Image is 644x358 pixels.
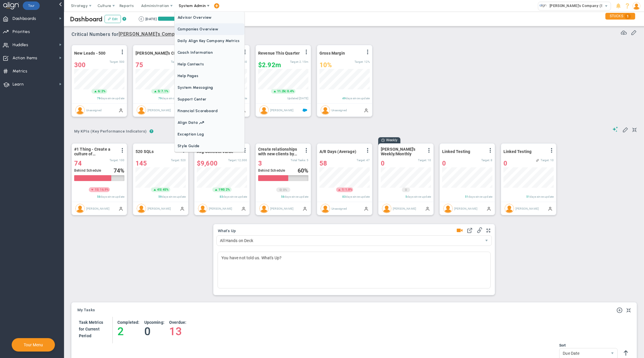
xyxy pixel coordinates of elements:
[346,195,370,198] span: days since update
[158,17,202,21] div: Period Progress: 87% Day 80 of 91 with 11 remaining.
[175,70,244,82] span: Help Pages
[465,195,468,198] span: 51
[258,168,285,173] span: Behind Schedule
[602,2,611,10] span: select
[218,252,491,289] div: You have not told us. What's Up?
[95,187,98,192] span: 15
[171,60,180,63] span: Target:
[97,97,100,100] span: 79
[169,325,186,338] h4: 13
[71,4,88,8] span: Strategy
[612,126,618,132] span: Suggestions (AI Feature)
[381,160,385,167] span: 0
[284,195,308,198] span: days since update
[136,149,154,154] span: 520 SQLs
[13,65,27,77] span: Metrics
[405,195,407,198] span: 5
[117,320,140,325] h4: Completed:
[550,159,554,162] span: 10
[161,188,162,192] span: |
[357,159,365,162] span: Target:
[209,207,232,210] span: [PERSON_NAME]
[110,159,118,162] span: Target:
[198,204,207,213] img: Katie Williams
[175,35,244,47] span: Daily Align Key Company Metrics
[355,60,363,63] span: Target:
[158,89,159,94] span: 5
[144,325,164,338] h4: 0
[217,236,482,246] span: All Hands on Deck
[139,16,144,22] button: Go to previous period
[13,39,28,51] span: Huddles
[442,149,470,154] span: Linked Testing
[175,140,244,152] span: Style Guide
[241,206,246,211] span: Manually Updated
[147,207,171,210] span: [PERSON_NAME]
[119,108,123,112] span: Manually Updated
[270,207,294,210] span: [PERSON_NAME]
[161,89,168,93] span: 7.1%
[163,188,169,192] span: 45%
[303,108,307,112] span: Salesforce Enabled<br ></span>Sandbox: Quarterly Revenue
[504,149,532,154] span: Linked Testing
[442,160,446,167] span: 0
[342,195,346,198] span: 83
[382,204,391,213] img: Alex Abramson
[226,188,230,192] span: 2%
[526,195,530,198] span: 51
[299,60,308,63] span: 2,154,350
[144,320,164,325] h4: Upcoming:
[454,207,478,210] span: [PERSON_NAME]
[171,159,180,162] span: Target:
[277,89,285,94] span: 11.2k
[162,195,186,198] span: days since update
[175,105,244,117] span: Financial Scoreboard
[281,188,282,192] span: |
[218,229,236,234] button: What's Up
[220,195,223,198] span: 83
[425,206,430,211] span: Manually Updated
[622,126,628,132] span: Edit My KPIs
[75,105,85,115] img: Unassigned
[175,117,244,128] a: Align Data
[320,160,327,167] span: 58
[541,159,549,162] span: Target:
[407,195,431,198] span: days since update
[482,236,492,246] span: select
[547,2,617,10] span: [PERSON_NAME]'s Company (Sandbox)
[331,207,347,210] span: Unassigned
[179,4,206,8] span: System Admin
[621,29,627,35] span: Refresh Data
[428,159,431,162] span: 10
[481,159,490,162] span: Target:
[536,159,539,162] span: Linked to <span class='icon ico-daily-huddle-feather' style='margin-right: 5px;'></span>All Hands...
[491,159,492,162] span: 8
[175,128,244,140] span: Exception Log
[136,61,143,69] span: 75
[223,195,247,198] span: days since update
[631,29,637,35] span: Edit or Add Critical Numbers
[175,58,244,70] span: Help Contexts
[75,204,85,213] img: Mark Collins
[258,160,262,167] span: 3
[119,206,123,211] span: Manually Updated
[343,188,344,192] span: |
[224,188,225,192] span: |
[258,51,300,55] span: Revenue This Quarter
[86,108,102,112] span: Unassigned
[72,29,220,40] span: Critical Numbers for
[605,13,635,20] div: STUCKS
[162,97,186,100] span: days since update
[98,188,99,192] span: |
[504,160,507,167] span: 0
[530,195,554,198] span: days since update
[110,60,118,63] span: Target:
[291,159,306,162] span: Total Tasks:
[158,195,162,198] span: 59
[405,188,407,192] span: 0
[175,12,244,23] span: Advisor Overview
[321,204,330,213] img: Unassigned
[515,207,539,210] span: [PERSON_NAME]
[303,206,307,211] span: Manually Updated
[72,127,150,137] button: My KPIs (Key Performance Indicators)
